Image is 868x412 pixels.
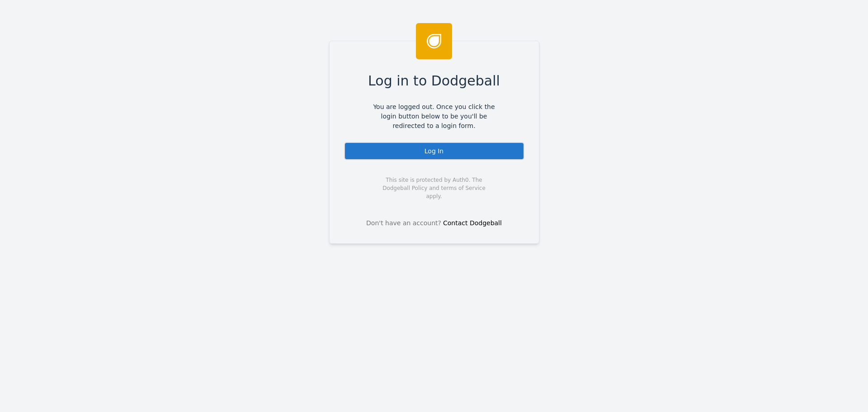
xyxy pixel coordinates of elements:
span: Don't have an account? [366,218,441,228]
span: Log in to Dodgeball [368,71,500,91]
a: Contact Dodgeball [443,219,502,227]
span: You are logged out. Once you click the login button below to be you'll be redirected to a login f... [367,102,502,131]
span: This site is protected by Auth0. The Dodgeball Policy and terms of Service apply. [375,176,494,200]
div: Log In [344,142,524,160]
